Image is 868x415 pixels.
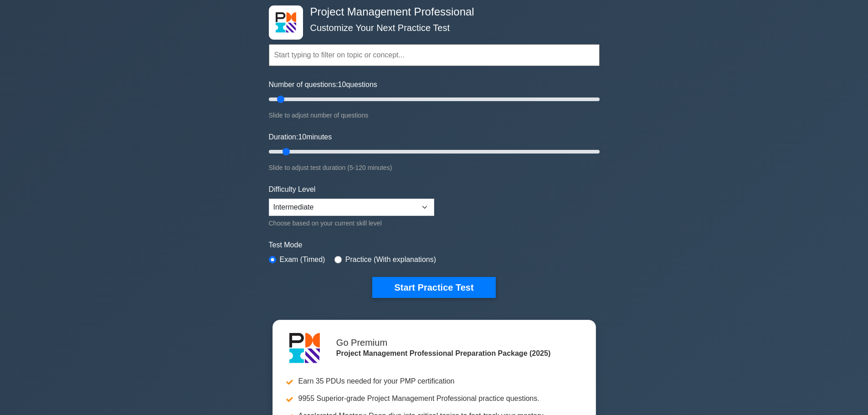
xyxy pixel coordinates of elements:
[269,162,600,173] div: Slide to adjust test duration (5-120 minutes)
[269,79,377,90] label: Number of questions: questions
[269,240,600,251] label: Test Mode
[345,254,436,265] label: Practice (With explanations)
[338,81,346,88] span: 10
[372,277,495,298] button: Start Practice Test
[298,133,306,141] span: 10
[269,218,434,229] div: Choose based on your current skill level
[269,44,600,66] input: Start typing to filter on topic or concept...
[269,132,332,143] label: Duration: minutes
[269,184,316,195] label: Difficulty Level
[307,5,555,19] h4: Project Management Professional
[280,254,325,265] label: Exam (Timed)
[269,110,600,121] div: Slide to adjust number of questions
